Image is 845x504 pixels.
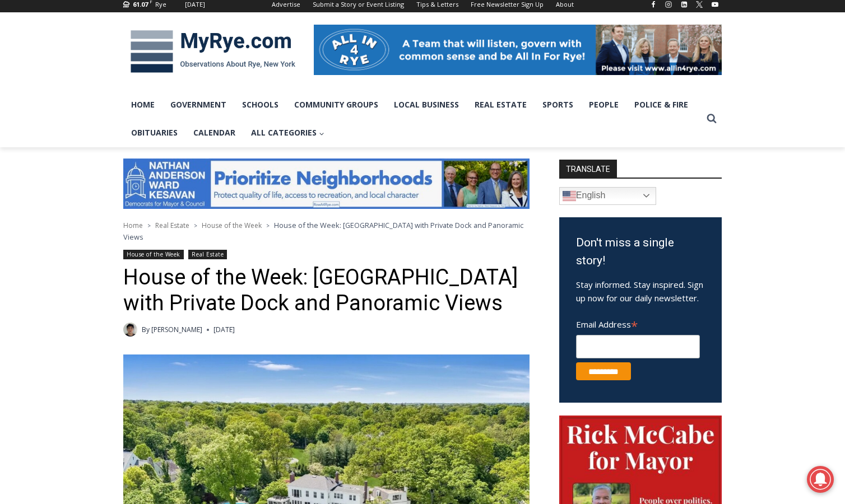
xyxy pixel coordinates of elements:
span: House of the Week: [GEOGRAPHIC_DATA] with Private Dock and Panoramic Views [123,220,523,241]
div: "[PERSON_NAME] and I covered the [DATE] Parade, which was a really eye opening experience as I ha... [283,1,530,109]
a: Local Business [386,91,467,119]
p: Stay informed. Stay inspired. Sign up now for our daily newsletter. [576,278,705,305]
span: > [266,222,270,230]
a: English [559,187,656,205]
time: [DATE] [213,324,235,335]
span: By [142,324,150,335]
a: Home [123,221,143,230]
h1: House of the Week: [GEOGRAPHIC_DATA] with Private Dock and Panoramic Views [123,265,530,316]
a: Real Estate [155,221,189,230]
a: [PERSON_NAME] [151,325,202,334]
span: > [194,222,197,230]
img: MyRye.com [123,22,303,81]
button: View Search Form [702,109,722,129]
a: Schools [234,91,286,119]
button: Child menu of All Categories [243,119,332,147]
a: Real Estate [188,250,227,259]
a: Community Groups [286,91,386,119]
a: Author image [123,323,137,337]
nav: Breadcrumbs [123,220,530,242]
a: House of the Week [202,221,262,230]
a: Home [123,91,162,119]
span: Intern @ [DOMAIN_NAME] [293,111,519,137]
a: Sports [535,91,581,119]
h3: Don't miss a single story! [576,234,705,269]
img: en [563,189,576,203]
a: House of the Week [123,250,184,259]
a: Government [162,91,234,119]
a: Police & Fire [626,91,696,119]
a: Obituaries [123,119,185,147]
nav: Primary Navigation [123,91,702,147]
a: Intern @ [DOMAIN_NAME] [270,109,543,139]
img: All in for Rye [314,25,722,75]
a: People [581,91,626,119]
label: Email Address [576,313,700,333]
a: Calendar [185,119,243,147]
strong: TRANSLATE [559,160,617,178]
img: Patel, Devan - bio cropped 200x200 [123,323,137,337]
span: > [147,222,151,230]
a: Real Estate [467,91,535,119]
